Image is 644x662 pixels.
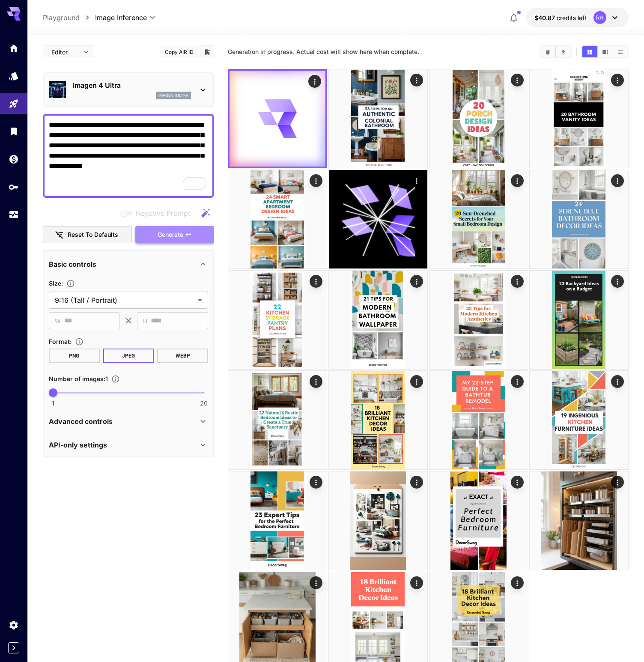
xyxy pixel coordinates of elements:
[52,399,54,408] span: 1
[556,46,571,57] button: Download All
[310,576,322,589] div: Actions
[43,226,132,244] button: Reset to defaults
[8,642,19,653] button: Expand sidebar
[119,208,197,218] span: Negative prompts are not compatible with the selected model.
[49,338,72,345] span: Format :
[136,208,190,218] span: Negative Prompt
[329,471,427,570] img: 9k=
[593,11,606,24] div: RH
[73,80,191,90] p: Imagen 4 Ultra
[582,46,597,57] button: Show images in grid view
[410,476,423,489] div: Actions
[557,14,587,21] span: credits left
[611,174,624,187] div: Actions
[429,371,528,469] img: 9k=
[49,259,96,269] p: Basic controls
[611,275,624,288] div: Actions
[429,170,528,268] img: Z
[108,375,123,383] button: Specify how many images to generate in a single request. Each image generation will be charged se...
[9,620,19,630] div: Settings
[228,471,327,570] img: 9k=
[510,275,523,288] div: Actions
[43,12,95,23] nav: breadcrumb
[526,8,629,27] button: $40.87087RH
[510,74,523,86] div: Actions
[410,174,423,187] div: Actions
[611,74,624,86] div: Actions
[158,230,183,240] span: Generate
[530,471,628,570] img: 2Q==
[611,476,624,489] div: Actions
[329,271,427,369] img: Z
[63,279,78,288] button: Adjust the dimensions of the generated image by specifying its width and height in pixels, or sel...
[429,471,528,570] img: 2Q==
[9,182,19,192] div: API Keys
[429,271,528,369] img: 9k=
[9,209,19,220] div: Usage
[203,47,211,57] button: Add to library
[329,371,427,469] img: 2Q==
[510,375,523,388] div: Actions
[49,375,108,382] span: Number of images : 1
[530,271,628,369] img: 9k=
[310,476,322,489] div: Actions
[228,371,327,469] img: Z
[135,226,214,244] button: Generate
[143,316,147,326] span: H
[310,375,322,388] div: Actions
[49,435,208,455] div: API-only settings
[72,337,87,346] button: Choose the file format for the output image.
[49,254,208,274] div: Basic controls
[310,174,322,187] div: Actions
[9,98,19,109] div: Playground
[581,45,629,58] div: Show images in grid viewShow images in video viewShow images in list view
[9,126,19,137] div: Library
[534,14,557,21] span: $40.87
[598,46,613,57] button: Show images in video view
[540,46,555,57] button: Clear Images
[530,69,628,168] img: 2Q==
[51,48,78,57] span: Editor
[510,576,523,589] div: Actions
[49,411,208,432] div: Advanced controls
[410,576,423,589] div: Actions
[534,13,587,22] div: $40.87087
[158,92,188,98] p: imagen4ultra
[43,12,80,23] a: Playground
[200,399,208,408] span: 20
[160,46,198,58] button: Copy AIR ID
[49,440,107,450] p: API-only settings
[49,416,113,426] p: Advanced controls
[410,74,423,86] div: Actions
[49,280,63,287] span: Size :
[95,12,147,23] span: Image Inference
[103,349,154,363] button: JPEG
[228,48,419,55] span: Generation in progress. Actual cost will show here when complete.
[228,170,327,268] img: 9k=
[510,476,523,489] div: Actions
[157,349,208,363] button: WEBP
[310,275,322,288] div: Actions
[540,45,572,58] div: Clear ImagesDownload All
[9,43,19,54] div: Home
[55,316,61,326] span: W
[530,170,628,268] img: 2Q==
[530,371,628,469] img: Z
[49,120,208,192] textarea: To enrich screen reader interactions, please activate Accessibility in Grammarly extension settings
[429,69,528,168] img: 2Q==
[329,69,427,168] img: Z
[55,295,194,305] span: 9:16 (Tall / Portrait)
[49,349,100,363] button: PNG
[410,375,423,388] div: Actions
[410,275,423,288] div: Actions
[510,174,523,187] div: Actions
[228,271,327,369] img: Z
[611,375,624,388] div: Actions
[49,77,208,103] div: Imagen 4 Ultraimagen4ultra
[308,75,321,88] div: Actions
[613,46,628,57] button: Show images in list view
[9,71,19,81] div: Models
[9,154,19,164] div: Wallet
